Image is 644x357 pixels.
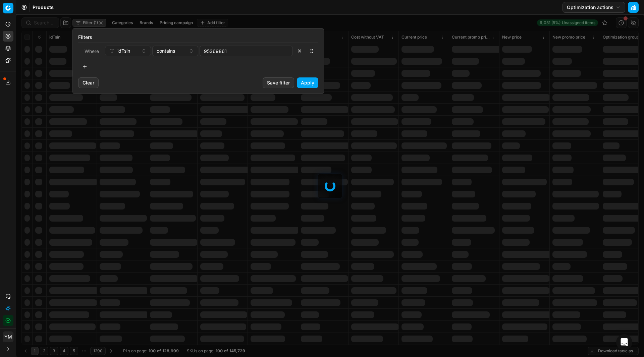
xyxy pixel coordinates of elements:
span: idTsin [117,48,130,54]
span: contains [157,48,175,54]
button: Apply [297,77,318,88]
label: Filters [78,34,318,41]
span: Where [85,48,99,54]
button: Save filter [263,77,294,88]
button: Clear [78,77,99,88]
